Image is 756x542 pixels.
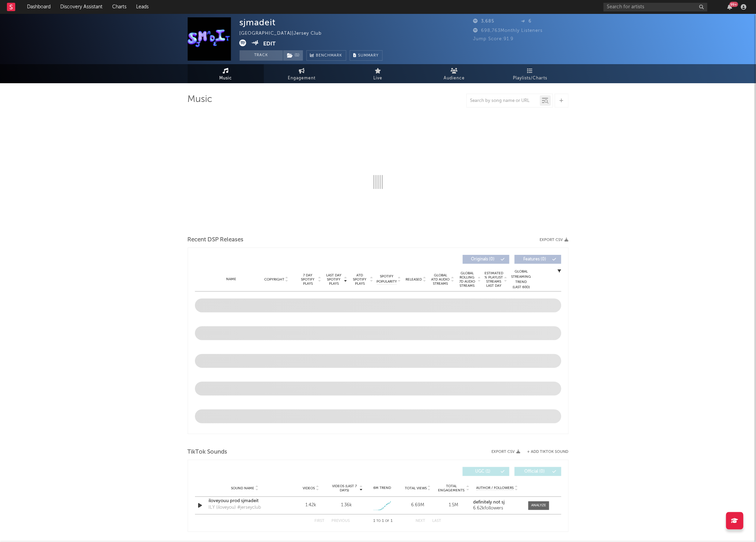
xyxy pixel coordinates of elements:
[209,498,281,505] a: iloveyouu prod sjmadeit
[416,519,426,523] button: Next
[283,50,303,61] button: (1)
[303,486,315,490] span: Videos
[473,500,505,505] strong: definitely not sj
[728,4,732,10] button: 99+
[730,2,738,7] div: 99 +
[240,29,330,38] div: [GEOGRAPHIC_DATA] | Jersey Club
[188,64,264,83] a: Music
[527,450,569,454] button: + Add TikTok Sound
[406,277,422,282] span: Released
[473,500,521,505] a: definitely not sj
[513,74,548,83] span: Playlists/Charts
[515,467,561,476] button: Official(0)
[405,486,427,490] span: Total Views
[463,467,509,476] button: UGC(1)
[444,74,465,83] span: Audience
[209,277,254,282] div: Name
[316,52,343,60] span: Benchmark
[473,37,514,41] span: Jump Score: 91.9
[433,519,442,523] button: Last
[330,484,358,492] span: Videos (last 7 days)
[366,485,398,491] div: 6M Trend
[376,274,397,284] span: Spotify Popularity
[385,520,389,523] span: of
[540,238,569,242] button: Export CSV
[521,19,532,24] span: 6
[240,17,276,27] div: sjmadeit
[283,50,303,61] span: ( 1 )
[484,271,504,288] span: Estimated % Playlist Streams Last Day
[315,519,325,523] button: First
[521,450,569,454] button: + Add TikTok Sound
[416,64,492,83] a: Audience
[231,486,255,490] span: Sound Name
[467,257,499,261] span: Originals ( 0 )
[264,64,340,83] a: Engagement
[263,40,276,48] button: Edit
[437,484,465,492] span: Total Engagements
[332,519,350,523] button: Previous
[219,74,232,83] span: Music
[511,269,532,290] div: Global Streaming Trend (Last 60D)
[604,3,708,11] input: Search for artists
[467,98,540,104] input: Search by song name or URL
[350,50,383,61] button: Summary
[188,236,244,244] span: Recent DSP Releases
[364,517,402,526] div: 1 1 1
[463,255,509,264] button: Originals(0)
[264,277,284,282] span: Copyright
[492,450,521,454] button: Export CSV
[240,50,283,61] button: Track
[473,19,495,24] span: 3,685
[306,50,346,61] a: Benchmark
[341,502,352,509] div: 1.36k
[437,502,470,509] div: 1.5M
[515,255,561,264] button: Features(0)
[477,486,514,490] span: Author / Followers
[519,257,551,261] span: Features ( 0 )
[358,54,379,58] span: Summary
[492,64,569,83] a: Playlists/Charts
[209,505,261,511] div: ILY (iloveyou) #jerseyclub
[473,506,521,511] div: 6.62k followers
[431,273,450,286] span: Global ATD Audio Streams
[402,502,434,509] div: 6.69M
[473,28,543,33] span: 698,763 Monthly Listeners
[325,273,343,286] span: Last Day Spotify Plays
[519,470,551,474] span: Official ( 0 )
[351,273,369,286] span: ATD Spotify Plays
[467,470,499,474] span: UGC ( 1 )
[288,74,316,83] span: Engagement
[374,74,383,83] span: Live
[376,520,381,523] span: to
[340,64,416,83] a: Live
[295,502,327,509] div: 1.42k
[458,271,477,288] span: Global Rolling 7D Audio Streams
[299,273,317,286] span: 7 Day Spotify Plays
[188,448,228,456] span: TikTok Sounds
